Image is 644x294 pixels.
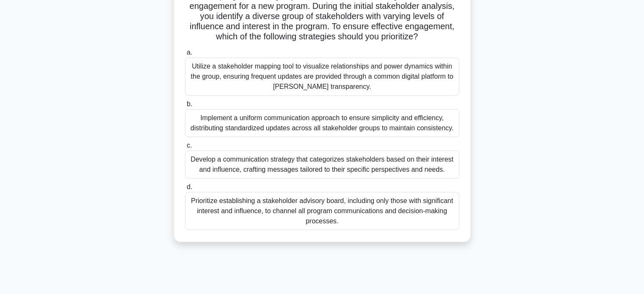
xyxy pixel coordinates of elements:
[185,109,459,137] div: Implement a uniform communication approach to ensure simplicity and efficiency, distributing stan...
[187,100,192,107] span: b.
[187,142,192,149] span: c.
[185,151,459,179] div: Develop a communication strategy that categorizes stakeholders based on their interest and influe...
[185,58,459,96] div: Utilize a stakeholder mapping tool to visualize relationships and power dynamics within the group...
[187,183,192,190] span: d.
[185,192,459,230] div: Prioritize establishing a stakeholder advisory board, including only those with significant inter...
[187,49,192,56] span: a.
